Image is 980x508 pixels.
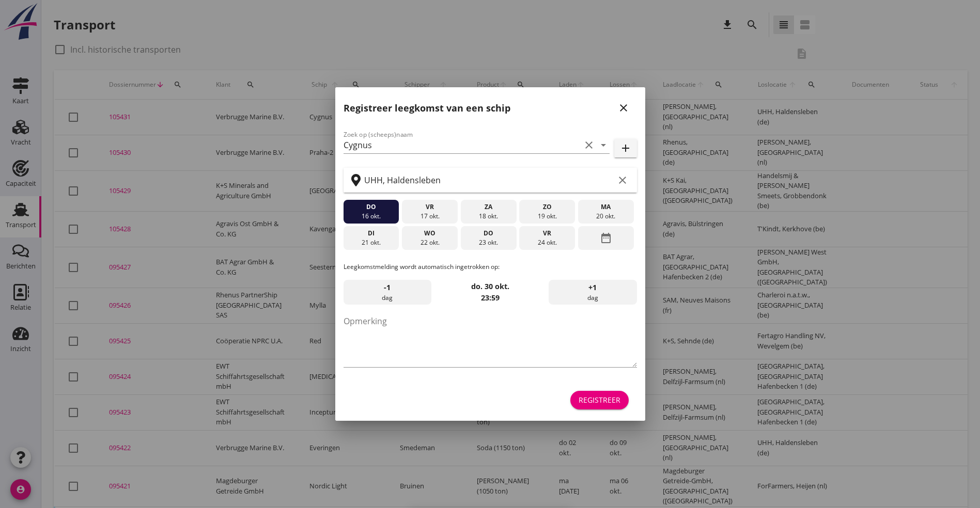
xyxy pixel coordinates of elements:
[549,280,636,305] div: dag
[471,281,509,291] strong: do. 30 okt.
[405,212,455,221] div: 17 okt.
[463,238,514,247] div: 23 okt.
[583,139,595,151] i: clear
[600,229,612,247] i: date_range
[581,212,631,221] div: 20 okt.
[344,137,581,153] input: Zoek op (scheeps)naam
[344,280,431,305] div: dag
[364,172,614,188] input: Zoek op terminal of plaats
[617,102,630,114] i: close
[579,394,620,405] div: Registreer
[344,313,637,367] textarea: Opmerking
[344,101,510,115] h2: Registreer leegkomst van een schip
[616,174,629,186] i: clear
[405,202,455,212] div: vr
[570,391,629,409] button: Registreer
[481,293,500,303] strong: 23:59
[522,202,572,212] div: zo
[522,238,572,247] div: 24 okt.
[463,202,514,212] div: za
[344,262,637,272] p: Leegkomstmelding wordt automatisch ingetrokken op:
[346,229,396,238] div: di
[619,142,632,154] i: add
[405,238,455,247] div: 22 okt.
[346,238,396,247] div: 21 okt.
[405,229,455,238] div: wo
[581,202,631,212] div: ma
[463,212,514,221] div: 18 okt.
[384,282,391,293] span: -1
[522,212,572,221] div: 19 okt.
[463,229,514,238] div: do
[522,229,572,238] div: vr
[597,139,610,151] i: arrow_drop_down
[346,212,396,221] div: 16 okt.
[588,282,597,293] span: +1
[346,202,396,212] div: do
